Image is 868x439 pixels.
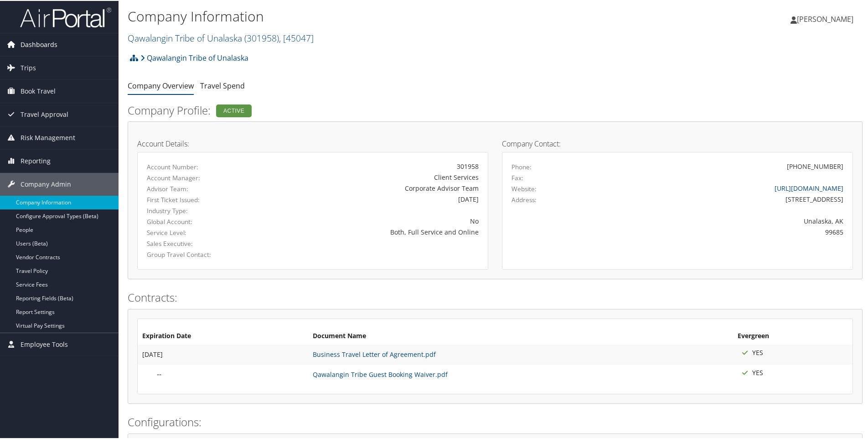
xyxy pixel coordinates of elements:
label: Global Account: [147,216,248,225]
span: Trips [21,56,36,78]
span: Risk Management [21,125,75,148]
div: No [262,215,479,225]
h1: Company Information [128,6,618,25]
a: Qawalangin Tribe of Unalaska [128,31,314,43]
div: Unalaska, AK [598,215,844,225]
label: Group Travel Contact: [147,249,248,258]
label: Address: [511,194,537,204]
span: -- [157,368,161,378]
div: [DATE] [262,193,479,203]
a: [URL][DOMAIN_NAME] [775,183,843,192]
label: Account Number: [147,162,248,171]
h2: Contracts: [128,289,863,304]
span: Company Admin [21,172,71,195]
h4: Company Contact: [502,139,853,146]
a: [PERSON_NAME] [790,5,863,32]
div: Client Services [262,172,479,181]
span: [PERSON_NAME] [797,13,853,23]
a: Travel Spend [200,80,245,90]
th: Document Name [308,327,733,344]
label: Account Manager: [147,172,248,182]
th: Expiration Date [138,327,308,344]
span: Book Travel [21,79,56,102]
h2: Configurations: [128,413,863,429]
a: Qawalangin Tribe of Unalaska [140,48,248,66]
span: Employee Tools [21,332,68,355]
th: Evergreen [733,327,852,344]
label: Advisor Team: [147,183,248,193]
span: Travel Approval [21,102,68,125]
label: Sales Executive: [147,238,248,247]
h2: Company Profile: [128,102,613,117]
a: Qawalangin Tribe Guest Booking Waiver.pdf [313,369,448,378]
h4: Account Details: [137,139,488,146]
div: [PHONE_NUMBER] [787,161,843,170]
span: YES [738,347,763,356]
img: airportal-logo.png [20,6,111,27]
a: Business Travel Letter of Agreement.pdf [313,349,436,358]
div: 99685 [598,226,844,236]
label: Website: [511,183,537,193]
label: First Ticket Issued: [147,194,248,204]
span: YES [738,367,763,376]
span: ( 301958 ) [244,31,279,43]
label: Service Level: [147,227,248,236]
label: Industry Type: [147,205,248,214]
div: Corporate Advisor Team [262,183,479,192]
span: Reporting [21,149,51,172]
div: [STREET_ADDRESS] [598,193,844,203]
span: Dashboards [21,32,57,55]
a: Company Overview [128,80,194,90]
label: Fax: [511,172,523,182]
div: Both, Full Service and Online [262,226,479,236]
td: [DATE] [138,344,308,364]
span: , [ 45047 ] [279,31,314,43]
div: Active [216,104,252,116]
label: Phone: [511,162,532,171]
div: 301958 [262,161,479,170]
